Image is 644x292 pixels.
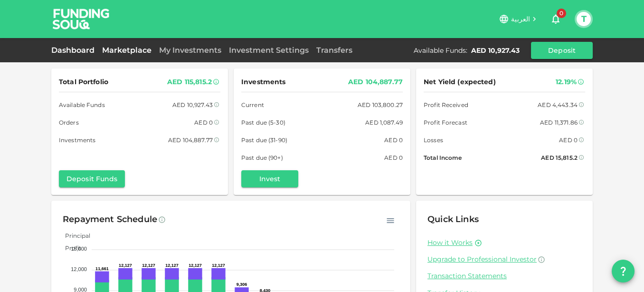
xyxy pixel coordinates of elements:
[71,266,87,272] tspan: 12,000
[577,12,591,26] button: T
[612,260,635,282] button: question
[557,9,566,18] span: 0
[541,153,578,163] div: AED 15,815.2
[63,212,157,227] div: Repayment Schedule
[427,272,581,281] a: Transaction Statements
[241,76,285,88] span: Investments
[471,46,520,55] div: AED 10,927.43
[384,153,403,163] div: AED 0
[427,255,581,264] a: Upgrade to Professional Investor
[424,135,443,145] span: Losses
[59,76,108,88] span: Total Portfolio
[531,42,593,59] button: Deposit
[540,117,578,127] div: AED 11,371.86
[241,135,287,145] span: Past due (31-90)
[414,46,467,55] div: Available Funds :
[58,232,90,239] span: Principal
[511,15,530,23] span: العربية
[59,170,125,187] button: Deposit Funds
[98,46,155,55] a: Marketplace
[194,117,213,127] div: AED 0
[424,153,462,163] span: Total Income
[241,153,283,163] span: Past due (90+)
[546,10,565,29] button: 0
[384,135,403,145] div: AED 0
[556,76,577,88] div: 12.19%
[59,100,105,110] span: Available Funds
[59,117,79,127] span: Orders
[358,100,403,110] div: AED 103,800.27
[424,76,496,88] span: Net Yield (expected)
[58,244,81,252] span: Profit
[71,246,87,252] tspan: 15,000
[51,46,98,55] a: Dashboard
[365,117,403,127] div: AED 1,087.49
[538,100,578,110] div: AED 4,443.34
[225,46,313,55] a: Investment Settings
[168,135,213,145] div: AED 104,887.77
[167,76,212,88] div: AED 115,815.2
[172,100,213,110] div: AED 10,927.43
[59,135,95,145] span: Investments
[155,46,225,55] a: My Investments
[427,214,479,224] span: Quick Links
[241,170,298,187] button: Invest
[424,117,467,127] span: Profit Forecast
[559,135,578,145] div: AED 0
[348,76,403,88] div: AED 104,887.77
[241,100,264,110] span: Current
[427,238,473,247] a: How it Works
[424,100,468,110] span: Profit Received
[241,117,285,127] span: Past due (5-30)
[313,46,356,55] a: Transfers
[427,255,537,263] span: Upgrade to Professional Investor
